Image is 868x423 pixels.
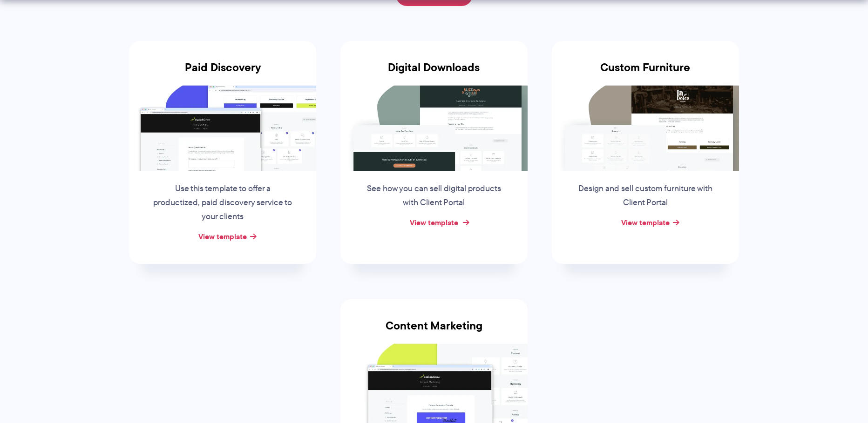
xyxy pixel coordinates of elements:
[552,61,739,85] h3: Custom Furniture
[152,182,293,224] p: Use this template to offer a productized, paid discovery service to your clients
[198,231,247,242] a: View template
[575,182,716,210] p: Design and sell custom furniture with Client Portal
[340,61,528,85] h3: Digital Downloads
[129,61,316,85] h3: Paid Discovery
[621,217,670,228] a: View template
[410,217,458,228] a: View template
[363,182,505,210] p: See how you can sell digital products with Client Portal
[340,319,528,343] h3: Content Marketing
